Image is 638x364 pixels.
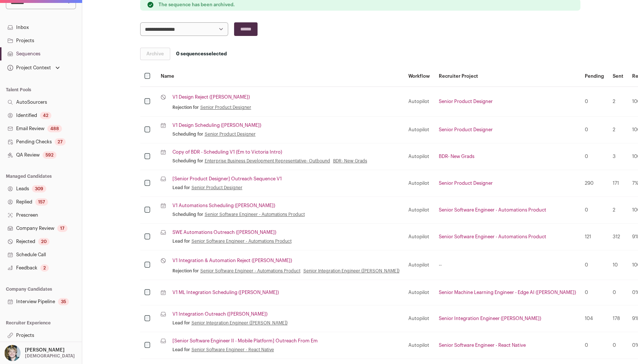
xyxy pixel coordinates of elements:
th: Recruiter Project [434,66,580,87]
span: Lead for [172,320,190,326]
a: Senior Product Designer [200,104,251,110]
img: 6494470-medium_jpg [4,345,21,361]
th: Name [156,66,404,87]
p: [DEMOGRAPHIC_DATA] [25,353,75,359]
div: 2 [40,264,49,272]
td: 171 [608,170,627,197]
a: BDR- New Grads [333,158,367,164]
a: Senior Software Engineer - Automations Product [438,234,546,239]
a: Senior Product Designer [204,131,255,137]
td: 290 [580,170,608,197]
a: Senior Integration Engineer ([PERSON_NAME]) [438,316,541,321]
td: Autopilot [404,280,434,305]
p: [PERSON_NAME] [25,347,65,353]
a: V1 Automations Scheduling ([PERSON_NAME]) [172,203,275,209]
td: 0 [580,250,608,280]
a: Senior Product Designer [438,99,492,104]
a: [Senior Product Designer] Outreach Sequence V1 [172,176,281,182]
span: 0 sequences [176,51,206,56]
button: Open dropdown [3,345,76,361]
td: Autopilot [404,250,434,280]
div: Project Context [6,65,51,71]
span: Lead for [172,347,190,353]
span: Rejection for [172,104,198,110]
button: Open dropdown [6,63,61,73]
a: BDR- New Grads [438,154,474,159]
a: Senior Product Designer [191,185,242,191]
div: 17 [57,225,68,232]
a: Senior Software Engineer - React Native [438,343,525,348]
td: 0 [580,197,608,224]
td: Autopilot [404,170,434,197]
td: Autopilot [404,117,434,143]
td: Autopilot [404,143,434,170]
span: Scheduling for [172,158,203,164]
span: Scheduling for [172,131,203,137]
a: Senior Software Engineer - Automations Product [204,212,305,217]
a: Senior Software Engineer - React Native [191,347,274,353]
span: Rejection for [172,268,198,274]
a: V1 Integration Outreach ([PERSON_NAME]) [172,311,267,317]
a: V1 ML Integration Scheduling ([PERSON_NAME]) [172,290,278,295]
a: Senior Product Designer [438,181,492,185]
div: 42 [40,112,51,119]
p: The sequence has been archived. [158,2,235,8]
td: Autopilot [404,332,434,359]
div: 27 [55,138,66,146]
td: 0 [580,117,608,143]
td: 104 [580,305,608,332]
td: 10 [608,250,627,280]
td: 3 [608,143,627,170]
a: Senior Software Engineer - Automations Product [200,268,300,274]
td: 0 [608,332,627,359]
span: Lead for [172,238,190,244]
td: 0 [580,143,608,170]
th: Workflow [404,66,434,87]
td: 0 [580,332,608,359]
a: Senior Integration Engineer ([PERSON_NAME]) [303,268,399,274]
td: Autopilot [404,224,434,250]
div: 157 [35,198,48,206]
td: Autopilot [404,197,434,224]
td: -- [434,250,580,280]
div: 309 [32,185,46,192]
span: Scheduling for [172,212,203,217]
div: 20 [38,238,50,245]
div: 592 [43,151,56,159]
th: Pending [580,66,608,87]
td: 0 [580,87,608,117]
td: 0 [580,280,608,305]
a: [Senior Software Engineer II - Mobile Platform] Outreach From Em [172,338,317,344]
a: Senior Software Engineer - Automations Product [438,207,546,212]
span: selected [176,51,227,57]
th: Sent [608,66,627,87]
a: Senior Integration Engineer ([PERSON_NAME]) [191,320,287,326]
a: V1 Integration & Automation Reject ([PERSON_NAME]) [172,258,292,264]
a: Senior Product Designer [438,127,492,132]
td: Autopilot [404,305,434,332]
div: 35 [58,298,69,305]
div: 488 [47,125,62,132]
a: Copy of BDR - Scheduling V1 (Em to Victoria Intro) [172,149,282,155]
span: Lead for [172,185,190,191]
td: Autopilot [404,87,434,117]
td: 121 [580,224,608,250]
td: 0 [608,280,627,305]
td: 178 [608,305,627,332]
a: Senior Software Engineer - Automations Product [191,238,291,244]
td: 312 [608,224,627,250]
a: Senior Machine Learning Engineer - Edge AI ([PERSON_NAME]) [438,290,576,295]
td: 2 [608,87,627,117]
td: 2 [608,117,627,143]
a: V1 Design Scheduling ([PERSON_NAME]) [172,122,261,128]
td: 2 [608,197,627,224]
a: V1 Design Reject ([PERSON_NAME]) [172,94,249,100]
a: SWE Automations Outreach ([PERSON_NAME]) [172,229,276,235]
a: Enterprise Business Development Representative- Outbound [204,158,330,164]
